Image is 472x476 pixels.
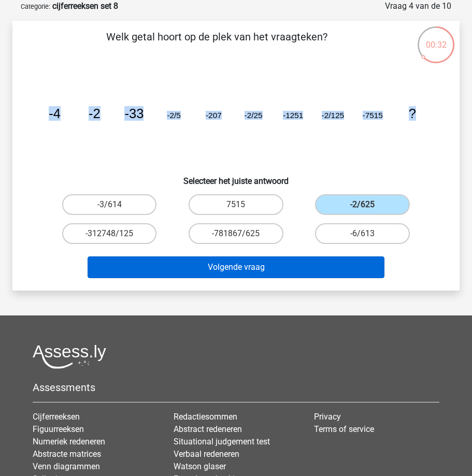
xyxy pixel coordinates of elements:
[189,223,283,244] label: -781867/625
[174,449,239,459] a: Verbaal redeneren
[322,111,344,120] tspan: -2/125
[33,461,100,471] a: Venn diagrammen
[62,194,157,215] label: -3/614
[245,111,263,120] tspan: -2/25
[33,412,80,422] a: Cijferreeksen
[21,3,50,10] small: Categorie:
[417,25,455,51] div: 00:32
[174,461,226,471] a: Watson glaser
[174,437,270,446] a: Situational judgement test
[315,194,410,215] label: -2/625
[49,106,61,121] tspan: -4
[33,381,439,394] h5: Assessments
[174,424,242,434] a: Abstract redeneren
[409,106,416,121] tspan: ?
[33,437,105,446] a: Numeriek redeneren
[33,344,106,369] img: Assessly logo
[89,106,101,121] tspan: -2
[29,29,404,60] p: Welk getal hoort op de plek van het vraagteken?
[33,449,101,459] a: Abstracte matrices
[283,111,303,120] tspan: -1251
[174,412,237,422] a: Redactiesommen
[314,424,374,434] a: Terms of service
[124,106,144,121] tspan: -33
[88,256,385,278] button: Volgende vraag
[29,168,443,186] h6: Selecteer het juiste antwoord
[363,111,383,120] tspan: -7515
[33,424,84,434] a: Figuurreeksen
[314,412,341,422] a: Privacy
[206,111,222,120] tspan: -207
[189,194,283,215] label: 7515
[62,223,157,244] label: -312748/125
[167,111,180,120] tspan: -2/5
[315,223,410,244] label: -6/613
[52,1,118,11] strong: cijferreeksen set 8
